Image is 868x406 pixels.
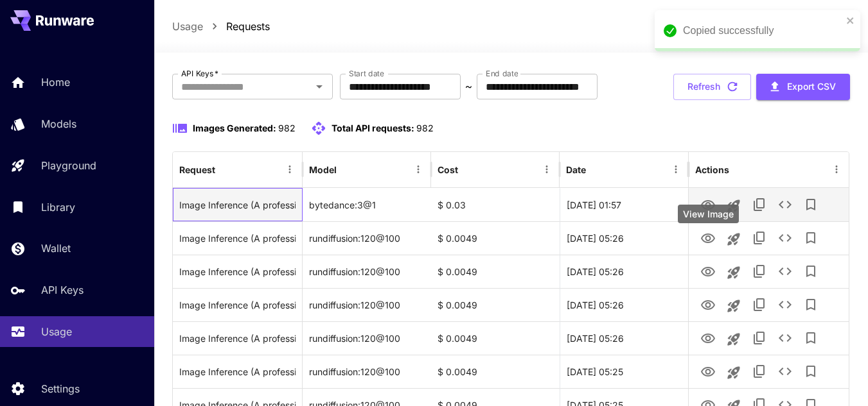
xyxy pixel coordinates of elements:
button: View Image [695,224,721,251]
div: Click to copy prompt [179,189,296,221]
button: View Image [695,325,721,351]
button: Add to library [798,359,824,384]
div: rundiffusion:120@100 [303,221,431,255]
button: See details [772,225,798,251]
button: Launch in playground [721,326,747,352]
button: Launch in playground [721,293,747,319]
p: Usage [41,324,72,339]
button: Refresh [673,74,751,100]
button: Menu [538,160,556,178]
button: Sort [338,160,356,178]
label: API Keys [181,68,218,79]
div: $ 0.0049 [431,355,560,388]
div: Copied successfully [683,23,842,38]
button: Menu [828,160,846,178]
div: Cost [438,164,458,175]
button: View Image [695,358,721,384]
p: Playground [41,158,96,173]
span: 982 [416,123,434,133]
div: Click to copy prompt [179,255,296,288]
button: Launch in playground [721,260,747,285]
button: Sort [459,160,477,178]
button: Menu [667,160,685,178]
div: rundiffusion:120@100 [303,288,431,321]
div: $ 0.03 [431,188,560,221]
div: 31 Aug, 2025 05:25 [560,355,688,388]
button: Menu [281,160,299,178]
button: See details [772,325,798,351]
p: Library [41,199,75,215]
span: 982 [278,123,296,133]
div: Click to copy prompt [179,322,296,355]
label: End date [486,68,518,79]
div: View Image [678,205,739,223]
button: Add to library [798,292,824,317]
button: Copy TaskUUID [747,359,772,384]
div: rundiffusion:120@100 [303,321,431,355]
button: Add to library [798,192,824,217]
button: Copy TaskUUID [747,292,772,317]
button: close [846,15,855,26]
button: Copy TaskUUID [747,225,772,251]
button: View Image [695,258,721,284]
button: See details [772,359,798,384]
p: Home [41,74,70,90]
div: bytedance:3@1 [303,188,431,221]
div: 31 Aug, 2025 05:26 [560,321,688,355]
div: Model [309,164,337,175]
div: Date [566,164,586,175]
button: Add to library [798,225,824,251]
div: rundiffusion:120@100 [303,355,431,388]
p: Models [41,116,76,131]
div: Click to copy prompt [179,222,296,255]
div: $ 0.0049 [431,321,560,355]
div: 31 Aug, 2025 05:26 [560,255,688,288]
button: Export CSV [756,74,850,100]
button: Copy TaskUUID [747,325,772,351]
nav: breadcrumb [172,19,270,34]
p: ~ [465,79,472,94]
span: Total API requests: [332,123,414,133]
div: Request [179,164,215,175]
div: Actions [695,164,729,175]
button: Add to library [798,325,824,351]
p: API Keys [41,282,84,298]
button: Sort [587,160,605,178]
button: Launch in playground [721,193,747,219]
button: View Image [695,291,721,317]
button: Add to library [798,258,824,284]
div: 31 Aug, 2025 05:26 [560,221,688,255]
p: Wallet [41,241,71,256]
button: Menu [409,160,427,178]
label: Start date [349,68,384,79]
a: Usage [172,19,203,34]
button: Copy TaskUUID [747,258,772,284]
span: Images Generated: [193,123,276,133]
button: See details [772,192,798,217]
div: 31 Aug, 2025 05:26 [560,288,688,321]
button: Copy TaskUUID [747,192,772,217]
div: 03 Sep, 2025 01:57 [560,188,688,221]
button: Launch in playground [721,226,747,252]
a: Requests [226,19,270,34]
button: Open [310,78,328,96]
button: Sort [217,160,235,178]
button: See details [772,292,798,317]
div: rundiffusion:120@100 [303,255,431,288]
div: Click to copy prompt [179,355,296,388]
div: $ 0.0049 [431,221,560,255]
div: $ 0.0049 [431,255,560,288]
button: Launch in playground [721,360,747,385]
button: View Image [695,191,721,217]
div: Click to copy prompt [179,289,296,321]
div: $ 0.0049 [431,288,560,321]
button: See details [772,258,798,284]
p: Settings [41,381,80,396]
